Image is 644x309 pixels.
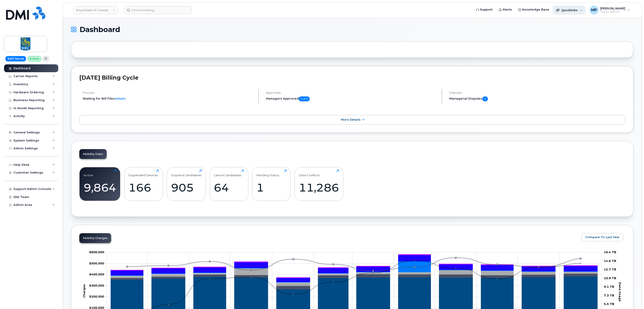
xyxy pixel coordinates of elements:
h2: [DATE] Billing Cycle [79,74,625,81]
tspan: Charges [82,284,86,298]
h4: Approvals [266,91,438,94]
div: 166 [128,181,159,194]
tspan: 7.3 TB [604,294,614,297]
div: 9,864 [84,181,116,194]
a: details [115,97,126,100]
tspan: $400,000 [89,273,104,276]
div: 11,286 [299,181,339,194]
tspan: $500,000 [89,261,104,265]
a: Suspended Devices166 [128,170,159,198]
tspan: $200,000 [89,295,104,298]
tspan: $600,000 [89,250,104,254]
h4: Process [83,91,255,94]
tspan: 12.7 TB [604,268,616,271]
button: Compare To Last Year [581,233,623,241]
a: Suspend Candidates905 [171,170,202,198]
tspan: Data Usage [618,282,622,302]
a: Cancel Candidates64 [214,170,244,198]
g: $0 [89,295,104,298]
span: 0 [482,96,488,101]
g: GST [111,261,597,282]
g: $0 [89,273,104,276]
h5: Managerial Disputes [449,96,625,101]
a: Pending Status1 [256,170,287,198]
tspan: 9.1 TB [604,285,614,289]
g: HST [111,255,597,282]
div: 64 [214,181,244,194]
h4: Disputes [449,91,625,94]
tspan: $300,000 [89,284,104,287]
a: Active9,864 [84,170,116,198]
div: 905 [171,181,202,194]
li: Waiting for Bill Files [83,96,255,101]
g: $0 [89,261,104,265]
span: Dashboard [80,26,120,33]
span: 0 of 0 [299,96,310,101]
a: Data Conflicts11,286 [299,170,339,198]
tspan: 16.4 TB [604,250,616,254]
span: More Details [341,118,361,121]
div: 1 [256,181,287,194]
tspan: 14.6 TB [604,259,616,263]
div: Suspended Devices [128,170,158,177]
tspan: 5.5 TB [604,302,614,306]
div: Suspend Candidates [171,170,202,177]
div: Data Conflicts [299,170,320,177]
div: Pending Status [256,170,279,177]
div: Cancel Candidates [214,170,242,177]
g: Cancellation [111,268,597,286]
g: $0 [89,284,104,287]
div: Active [84,170,93,177]
h5: Managers Approved [266,96,438,101]
span: Compare To Last Year [585,235,620,239]
g: $0 [89,250,104,254]
tspan: 10.9 TB [604,276,616,280]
